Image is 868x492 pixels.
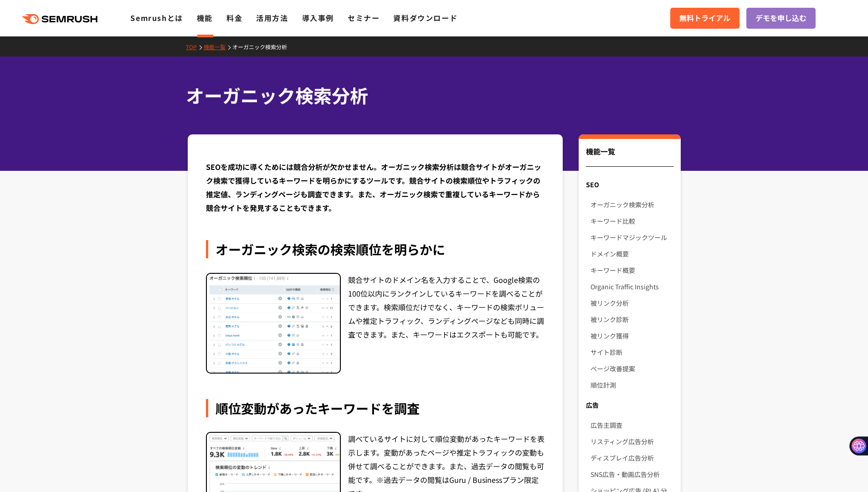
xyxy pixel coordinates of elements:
a: TOP [186,43,204,51]
a: Semrushとは [130,12,183,23]
div: 広告 [579,397,680,413]
a: デモを申し込む [746,8,816,29]
a: キーワード比較 [591,213,673,229]
a: オーガニック検索分析 [232,43,294,51]
a: キーワード概要 [591,262,673,278]
a: 被リンク獲得 [591,328,673,344]
a: 広告主調査 [591,417,673,433]
a: ディスプレイ広告分析 [591,450,673,466]
a: ドメイン概要 [591,246,673,262]
a: セミナー [348,12,380,23]
a: ページ改善提案 [591,360,673,377]
div: SEOを成功に導くためには競合分析が欠かせません。オーガニック検索分析は競合サイトがオーガニック検索で獲得しているキーワードを明らかにするツールです。競合サイトの検索順位やトラフィックの推定値、... [206,160,545,215]
a: SNS広告・動画広告分析 [591,466,673,482]
span: デモを申し込む [755,12,806,24]
div: オーガニック検索の検索順位を明らかに [206,240,545,258]
a: 導入事例 [302,12,334,23]
a: 被リンク診断 [591,311,673,328]
a: 機能 [197,12,213,23]
div: SEO [579,176,680,193]
a: 資料ダウンロード [393,12,457,23]
a: サイト診断 [591,344,673,360]
img: オーガニック検索分析 検索順位 [207,274,340,373]
div: 順位変動があったキーワードを調査 [206,399,545,417]
a: オーガニック検索分析 [591,196,673,213]
div: 競合サイトのドメイン名を入力することで、Google検索の100位以内にランクインしているキーワードを調べることができます。検索順位だけでなく、キーワードの検索ボリュームや推定トラフィック、ラン... [348,273,545,374]
a: 順位計測 [591,377,673,393]
a: リスティング広告分析 [591,433,673,450]
a: 被リンク分析 [591,295,673,311]
h1: オーガニック検索分析 [186,82,673,109]
span: 無料トライアル [679,12,730,24]
a: キーワードマジックツール [591,229,673,246]
a: 機能一覧 [204,43,232,51]
a: Organic Traffic Insights [591,278,673,295]
div: 機能一覧 [586,146,673,167]
a: 無料トライアル [670,8,740,29]
a: 料金 [226,12,242,23]
a: 活用方法 [256,12,288,23]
